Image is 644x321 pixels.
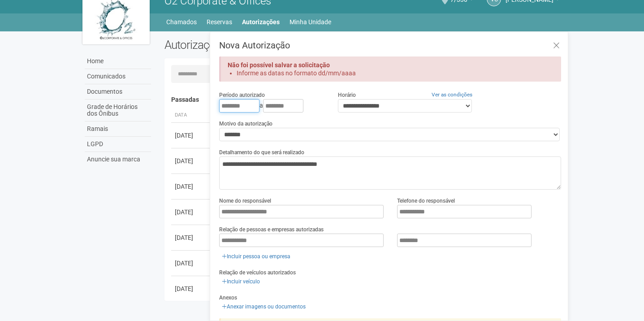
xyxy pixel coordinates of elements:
[175,233,208,242] div: [DATE]
[175,208,208,217] div: [DATE]
[85,69,151,84] a: Comunicados
[219,252,293,261] a: Incluir pessoa ou empresa
[85,54,151,69] a: Home
[85,121,151,137] a: Ramais
[219,277,263,286] a: Incluir veículo
[219,99,324,113] div: a
[85,100,151,121] a: Grade de Horários dos Ônibus
[219,91,265,99] label: Período autorizado
[166,16,197,28] a: Chamados
[207,16,232,28] a: Reservas
[237,69,545,77] li: Informe as datas no formato dd/mm/aaaa
[219,197,271,205] label: Nome do responsável
[85,152,151,167] a: Anuncie sua marca
[219,226,324,234] label: Relação de pessoas e empresas autorizadas
[171,96,555,103] h4: Passadas
[290,16,331,28] a: Minha Unidade
[164,38,356,52] h2: Autorizações
[175,131,208,140] div: [DATE]
[397,197,455,205] label: Telefone do responsável
[85,137,151,152] a: LGPD
[242,16,280,28] a: Autorizações
[175,156,208,165] div: [DATE]
[175,284,208,293] div: [DATE]
[219,302,308,312] a: Anexar imagens ou documentos
[432,91,472,98] a: Ver as condições
[175,182,208,191] div: [DATE]
[219,269,296,277] label: Relação de veículos autorizados
[219,294,237,302] label: Anexos
[219,148,304,156] label: Detalhamento do que será realizado
[219,41,561,50] h3: Nova Autorização
[228,61,330,69] strong: Não foi possível salvar a solicitação
[175,259,208,268] div: [DATE]
[85,84,151,100] a: Documentos
[219,120,272,128] label: Motivo da autorização
[171,108,212,123] th: Data
[338,91,356,99] label: Horário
